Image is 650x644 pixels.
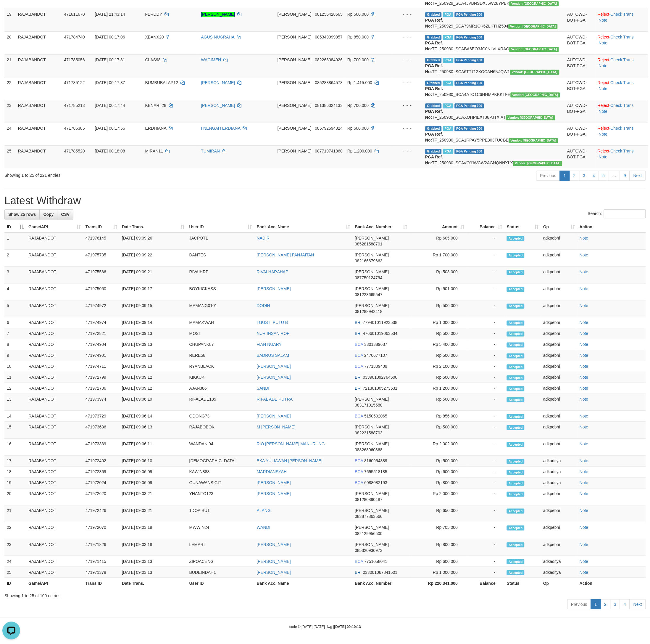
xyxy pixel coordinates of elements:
[425,35,442,40] span: Grabbed
[467,266,504,283] td: -
[16,123,62,145] td: RAJABANDOT
[26,300,83,317] td: RAJABANDOT
[315,80,342,85] span: Copy 085283864578 to clipboard
[352,221,409,232] th: Bank Acc. Number: activate to sort column ascending
[579,559,588,563] a: Note
[83,300,120,317] td: 471974972
[187,232,254,250] td: JACPOT1
[257,364,291,369] a: [PERSON_NAME]
[541,300,577,317] td: adkpebhi
[579,353,588,358] a: Note
[425,86,443,97] b: PGA Ref. No:
[201,35,234,39] a: AGUS NUGRAHA
[409,300,467,317] td: Rp 500,000
[64,103,85,108] span: 471785213
[4,195,646,207] h1: Latest Withdraw
[16,31,62,54] td: RAJABANDOT
[187,317,254,328] td: MAMAKWAH
[347,80,372,85] span: Rp 1.415.000
[95,57,125,62] span: [DATE] 00:17:31
[579,286,588,291] a: Note
[423,77,565,100] td: TF_250930_SCA4ATO1C6HHMPKKKTFE
[257,441,325,446] a: RIO [PERSON_NAME] MANURUNG
[120,250,187,266] td: [DATE] 09:09:22
[257,353,289,358] a: BADRUS SALAM
[507,253,524,258] span: Accepted
[61,212,70,217] span: CSV
[579,469,588,474] a: Note
[347,57,369,62] span: Rp 700.000
[120,221,187,232] th: Date Trans.: activate to sort column ascending
[443,103,453,108] span: Marked by adkaditya
[507,287,524,292] span: Accepted
[610,80,634,85] a: Check Trans
[145,12,162,17] span: FERDDY
[508,24,558,29] span: Vendor URL: https://secure10.1velocity.biz
[393,102,420,108] div: - - -
[95,103,125,108] span: [DATE] 00:17:44
[579,414,588,418] a: Note
[355,269,389,274] span: [PERSON_NAME]
[425,126,442,131] span: Grabbed
[409,250,467,266] td: Rp 1,700,000
[595,77,648,100] td: · ·
[629,171,646,181] a: Next
[347,103,369,108] span: Rp 700.000
[277,80,311,85] span: [PERSON_NAME]
[64,57,85,62] span: 471785056
[16,9,62,31] td: RAJABANDOT
[425,81,442,86] span: Grabbed
[620,599,630,609] a: 4
[425,103,442,108] span: Grabbed
[257,375,291,380] a: [PERSON_NAME]
[454,58,484,63] span: PGA Pending
[564,31,595,54] td: AUTOWD-BOT-PGA
[564,145,595,168] td: AUTOWD-BOT-PGA
[454,81,484,86] span: PGA Pending
[95,12,125,17] span: [DATE] 21:43:14
[423,54,565,77] td: TF_250930_SCA6TT712KOCAH6NJQW1
[610,35,634,39] a: Check Trans
[277,35,311,39] span: [PERSON_NAME]
[467,283,504,300] td: -
[510,70,559,75] span: Vendor URL: https://secure10.1velocity.biz
[541,221,577,232] th: Op: activate to sort column ascending
[4,317,26,328] td: 6
[4,31,16,54] td: 20
[595,31,648,54] td: · ·
[541,266,577,283] td: adkpebhi
[57,209,73,219] a: CSV
[145,57,160,62] span: CLAS98
[610,57,634,62] a: Check Trans
[507,236,524,241] span: Accepted
[425,63,443,74] b: PGA Ref. No:
[589,171,599,181] a: 4
[120,232,187,250] td: [DATE] 09:09:26
[83,250,120,266] td: 471975735
[43,212,54,217] span: Copy
[454,126,484,131] span: PGA Pending
[187,283,254,300] td: BOYKICKASS
[423,145,565,168] td: TF_250930_SCAVOJJWCW2AGNQNNXLX
[595,145,648,168] td: · ·
[541,232,577,250] td: adkpebhi
[277,103,311,108] span: [PERSON_NAME]
[83,232,120,250] td: 471976145
[467,232,504,250] td: -
[579,480,588,485] a: Note
[599,132,607,136] a: Note
[64,80,85,85] span: 471785122
[120,317,187,328] td: [DATE] 09:09:14
[579,397,588,402] a: Note
[257,303,270,308] a: DODIH
[347,126,369,131] span: Rp 500.000
[579,491,588,496] a: Note
[355,242,382,246] span: Copy 085281588701 to clipboard
[95,126,125,131] span: [DATE] 00:17:56
[577,221,646,232] th: Action
[4,250,26,266] td: 2
[599,63,607,68] a: Note
[83,266,120,283] td: 471975586
[257,331,290,336] a: NUR INSAN ROFI
[595,100,648,123] td: · ·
